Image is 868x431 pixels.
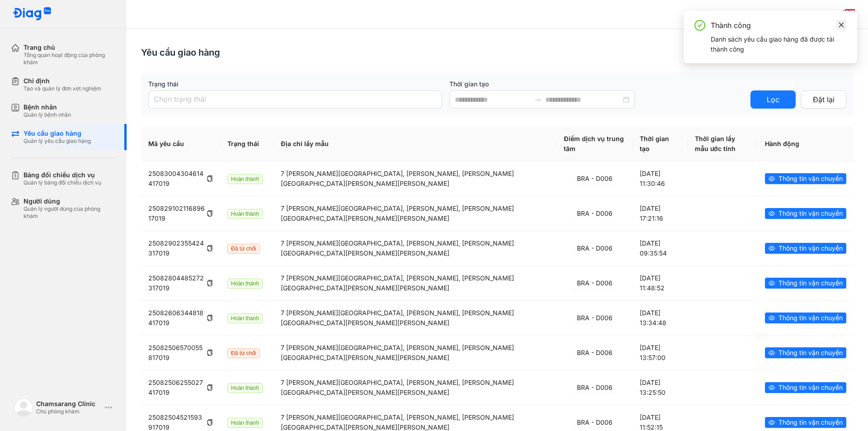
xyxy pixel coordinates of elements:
[281,273,549,293] div: 7 [PERSON_NAME][GEOGRAPHIC_DATA], [PERSON_NAME], [PERSON_NAME][GEOGRAPHIC_DATA][PERSON_NAME][PERS...
[711,20,846,31] div: Thành công
[534,96,542,103] span: to
[765,278,846,289] button: eyeThông tin vận chuyển
[534,96,542,103] span: swap-right
[148,80,442,89] label: Trạng thái
[227,313,263,323] span: Hoàn thành
[573,348,616,358] div: BRA - D006
[573,417,616,428] div: BRA - D006
[688,127,758,161] th: Thời gian lấy mẫu ước tính
[557,127,632,161] th: Điểm dịch vụ trung tâm
[24,137,91,145] div: Quản lý yêu cầu giao hàng
[24,171,101,179] div: Bảng đối chiếu dịch vụ
[227,279,263,289] span: Hoàn thành
[36,400,101,408] div: Chamsarang Clinic
[769,419,775,426] span: eye
[632,335,688,370] td: [DATE] 13:57:00
[148,204,213,223] div: 25082910211689617019
[148,378,213,398] div: 25082506255027417019
[769,245,775,251] span: eye
[148,273,213,293] div: 25082804485272317019
[24,111,71,118] div: Quản lý bệnh nhân
[765,173,846,184] button: eyeThông tin vận chuyển
[767,94,779,105] span: Lọc
[769,280,775,286] span: eye
[24,103,71,111] div: Bệnh nhân
[778,313,843,323] span: Thông tin vận chuyển
[24,85,101,92] div: Tạo và quản lý đơn xét nghiệm
[573,174,616,184] div: BRA - D006
[207,210,213,217] span: copy
[632,300,688,335] td: [DATE] 13:34:48
[281,169,549,189] div: 7 [PERSON_NAME][GEOGRAPHIC_DATA], [PERSON_NAME], [PERSON_NAME][GEOGRAPHIC_DATA][PERSON_NAME][PERS...
[148,238,213,258] div: 25082902355424317019
[694,20,705,31] span: check-circle
[24,77,101,85] div: Chỉ định
[765,243,846,254] button: eyeThông tin vận chuyển
[711,34,846,54] div: Danh sách yêu cầu giao hàng đã được tải thành công
[281,308,549,328] div: 7 [PERSON_NAME][GEOGRAPHIC_DATA], [PERSON_NAME], [PERSON_NAME][GEOGRAPHIC_DATA][PERSON_NAME][PERS...
[24,179,101,186] div: Quản lý bảng đối chiếu dịch vụ
[769,175,775,182] span: eye
[765,313,846,323] button: eyeThông tin vận chuyển
[778,348,843,358] span: Thông tin vận chuyển
[14,398,33,417] img: logo
[36,408,101,415] div: Chủ phòng khám
[632,370,688,405] td: [DATE] 13:25:50
[769,315,775,321] span: eye
[801,90,846,109] button: Đặt lại
[573,208,616,219] div: BRA - D006
[281,378,549,398] div: 7 [PERSON_NAME][GEOGRAPHIC_DATA], [PERSON_NAME], [PERSON_NAME][GEOGRAPHIC_DATA][PERSON_NAME][PERS...
[573,243,616,254] div: BRA - D006
[778,174,843,184] span: Thông tin vận chuyển
[207,350,213,356] span: copy
[632,127,688,161] th: Thời gian tạo
[148,308,213,328] div: 25082606344818417019
[207,384,213,391] span: copy
[573,383,616,393] div: BRA - D006
[207,245,213,251] span: copy
[207,280,213,286] span: copy
[758,127,854,161] th: Hành động
[769,384,775,391] span: eye
[778,278,843,288] span: Thông tin vận chuyển
[573,278,616,289] div: BRA - D006
[141,46,220,59] div: Yêu cầu giao hàng
[778,208,843,218] span: Thông tin vận chuyển
[220,127,274,161] th: Trạng thái
[632,161,688,196] td: [DATE] 11:30:46
[281,204,549,223] div: 7 [PERSON_NAME][GEOGRAPHIC_DATA], [PERSON_NAME], [PERSON_NAME][GEOGRAPHIC_DATA][PERSON_NAME][PERS...
[838,22,844,28] span: close
[24,129,91,137] div: Yêu cầu giao hàng
[769,350,775,356] span: eye
[24,197,116,205] div: Người dùng
[765,347,846,358] button: eyeThông tin vận chuyển
[227,418,263,428] span: Hoàn thành
[148,343,213,363] div: 25082506570055817019
[281,238,549,258] div: 7 [PERSON_NAME][GEOGRAPHIC_DATA], [PERSON_NAME], [PERSON_NAME][GEOGRAPHIC_DATA][PERSON_NAME][PERS...
[765,208,846,219] button: eyeThông tin vận chuyển
[207,419,213,426] span: copy
[227,209,263,219] span: Hoàn thành
[769,210,775,217] span: eye
[778,417,843,427] span: Thông tin vận chuyển
[24,205,116,220] div: Quản lý người dùng của phòng khám
[573,313,616,323] div: BRA - D006
[632,196,688,231] td: [DATE] 17:21:16
[24,52,116,66] div: Tổng quan hoạt động của phòng khám
[227,383,263,393] span: Hoàn thành
[844,9,855,15] span: 240
[750,90,796,109] button: Lọc
[207,315,213,321] span: copy
[148,169,213,189] div: 25083004304614417019
[778,383,843,393] span: Thông tin vận chuyển
[227,244,260,254] span: Đã từ chối
[274,127,557,161] th: Địa chỉ lấy mẫu
[813,94,835,105] span: Đặt lại
[765,382,846,393] button: eyeThông tin vận chuyển
[632,265,688,300] td: [DATE] 11:48:52
[24,43,116,52] div: Trang chủ
[281,343,549,363] div: 7 [PERSON_NAME][GEOGRAPHIC_DATA], [PERSON_NAME], [PERSON_NAME][GEOGRAPHIC_DATA][PERSON_NAME][PERS...
[778,243,843,253] span: Thông tin vận chuyển
[207,175,213,182] span: copy
[141,127,220,161] th: Mã yêu cầu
